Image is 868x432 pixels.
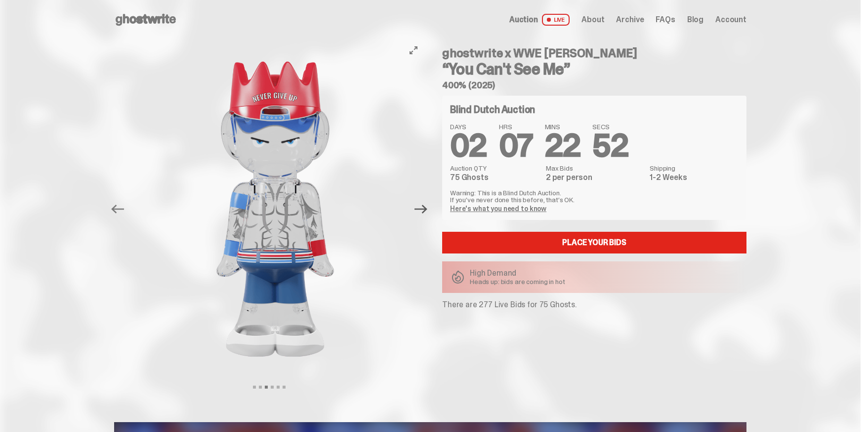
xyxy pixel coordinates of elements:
p: Warning: This is a Blind Dutch Auction. If you’ve never done this before, that’s OK. [450,189,739,203]
h5: 400% (2025) [442,81,746,90]
button: View slide 2 [259,386,262,389]
dd: 1-2 Weeks [650,174,739,181]
p: There are 277 Live Bids for 75 Ghosts. [442,301,746,309]
a: Archive [616,16,644,24]
span: DAYS [450,123,487,130]
dd: 2 per person [546,174,644,181]
a: Account [715,16,746,24]
a: Blog [687,16,703,24]
span: 02 [450,125,487,166]
span: Auction [509,16,538,24]
button: View slide 4 [271,386,274,389]
dt: Max Bids [546,165,644,172]
button: View slide 3 [265,386,268,389]
a: Place your Bids [442,232,746,253]
h4: Blind Dutch Auction [450,105,535,114]
button: View full-screen [408,44,419,56]
button: Next [410,198,432,220]
img: John_Cena_Hero_6.png [139,39,411,379]
h3: “You Can't See Me” [442,61,746,77]
span: 52 [592,125,628,166]
a: Auction LIVE [509,14,570,26]
span: 07 [499,125,533,166]
a: About [581,16,604,24]
span: LIVE [542,14,570,26]
p: High Demand [470,269,565,277]
a: FAQs [656,16,675,24]
dd: 75 Ghosts [450,174,540,181]
dt: Shipping [650,165,739,172]
span: 22 [545,125,581,166]
h4: ghostwrite x WWE [PERSON_NAME] [442,47,746,59]
span: MINS [545,123,581,130]
button: View slide 5 [277,386,280,389]
dt: Auction QTY [450,165,540,172]
span: SECS [592,123,628,130]
a: Here's what you need to know [450,204,546,213]
button: View slide 6 [283,386,286,389]
button: View slide 1 [253,386,256,389]
button: Previous [107,198,128,220]
span: HRS [499,123,533,130]
p: Heads up: bids are coming in hot [470,278,565,285]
